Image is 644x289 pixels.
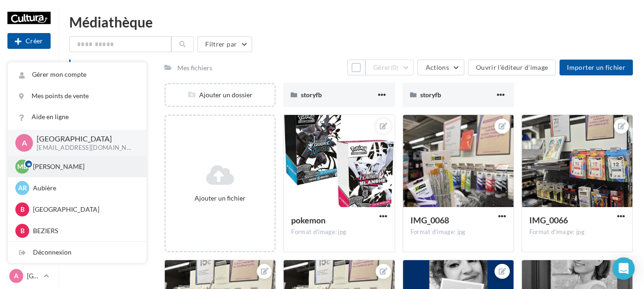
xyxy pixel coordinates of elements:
div: Mes fichiers [177,63,212,73]
button: Créer [7,33,51,49]
p: [GEOGRAPHIC_DATA] [37,134,131,144]
div: Format d'image: jpg [291,228,387,236]
span: A [14,271,19,281]
a: Mes points de vente [8,86,146,107]
button: Gérer(0) [365,60,414,75]
a: Opérations [7,59,51,81]
span: A [22,137,27,148]
button: Importer un fichier [559,60,633,75]
button: Actions [417,60,464,75]
span: MD [17,162,28,171]
span: storyfb [301,91,322,99]
span: pokemon [291,215,325,225]
div: Ajouter un dossier [166,90,274,100]
div: Open Intercom Messenger [612,257,635,280]
span: B [20,226,25,235]
div: Nouvelle campagne [7,33,51,49]
a: A [GEOGRAPHIC_DATA] [7,267,51,285]
span: Importer un fichier [567,63,625,71]
span: Ar [18,183,27,193]
span: IMG_0066 [529,215,568,225]
button: Ouvrir l'éditeur d'image [468,60,556,75]
span: (0) [391,64,399,71]
span: B [20,205,25,214]
span: storyfb [420,91,441,99]
p: [GEOGRAPHIC_DATA] [27,271,40,281]
p: Aubière [33,183,135,193]
p: [EMAIL_ADDRESS][DOMAIN_NAME] [37,144,131,152]
div: Ajouter un fichier [169,194,271,203]
div: Format d'image: jpg [410,228,506,236]
a: Gérer mon compte [8,64,146,85]
div: Médiathèque [69,15,633,29]
span: Actions [425,63,449,71]
p: [PERSON_NAME] [33,162,135,171]
div: Format d'image: jpg [529,228,625,236]
div: Déconnexion [8,242,146,263]
p: BEZIERS [33,226,135,235]
a: Aide en ligne [8,107,146,128]
p: [GEOGRAPHIC_DATA] [33,205,135,214]
span: IMG_0068 [410,215,449,225]
button: Filtrer par [197,36,252,52]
